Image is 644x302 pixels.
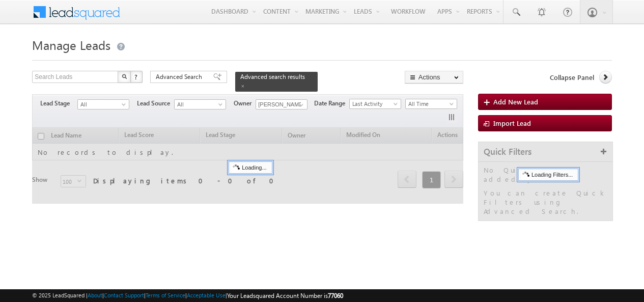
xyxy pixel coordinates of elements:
[314,99,349,108] span: Date Range
[229,161,272,174] div: Loading...
[328,292,343,299] span: 77060
[550,73,594,82] span: Collapse Panel
[122,74,127,79] img: Search
[405,71,463,84] button: Actions
[40,99,77,108] span: Lead Stage
[146,292,185,298] a: Terms of Service
[493,119,531,127] span: Import Lead
[227,292,343,299] span: Your Leadsquared Account Number is
[174,99,226,109] a: All
[406,99,454,108] span: All Time
[234,99,256,108] span: Owner
[78,100,126,109] span: All
[134,72,139,81] span: ?
[256,99,307,109] input: Type to Search
[156,72,205,81] span: Advanced Search
[294,100,306,110] a: Show All Items
[130,71,143,83] button: ?
[88,292,102,298] a: About
[32,37,110,53] span: Manage Leads
[77,99,129,109] a: All
[240,73,305,80] span: Advanced search results
[518,169,578,181] div: Loading Filters...
[32,291,343,300] span: © 2025 LeadSquared | | | | |
[493,97,538,106] span: Add New Lead
[187,292,226,298] a: Acceptable Use
[405,99,457,109] a: All Time
[350,99,398,108] span: Last Activity
[137,99,174,108] span: Lead Source
[349,99,401,109] a: Last Activity
[175,100,223,109] span: All
[104,292,144,298] a: Contact Support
